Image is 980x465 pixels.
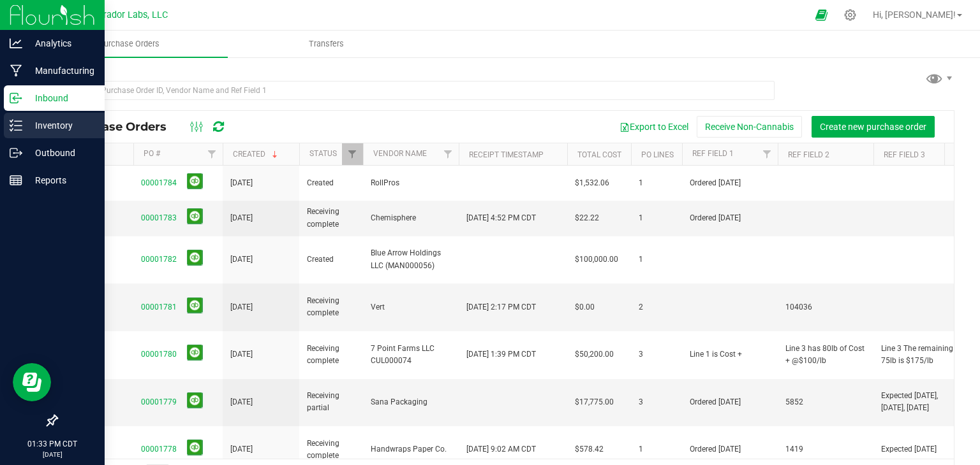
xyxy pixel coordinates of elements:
[22,90,99,106] p: Inbound
[371,301,451,313] span: Vert
[881,390,961,414] span: Expected [DATE], [DATE], [DATE]
[575,443,604,455] span: $578.42
[141,303,177,311] a: 00001781
[371,212,451,224] span: Chemisphere
[233,150,280,159] a: Created
[639,301,674,313] span: 2
[757,143,778,165] a: Filter
[141,397,177,406] a: 00001779
[639,254,674,266] span: 1
[56,81,775,100] input: Search Purchase Order ID, Vendor Name and Ref Field 1
[466,212,536,224] span: [DATE] 4:52 PM CDT
[690,348,770,361] span: Line 1 is Cost +
[13,363,51,401] iframe: Resource center
[641,150,674,159] a: PO Lines
[202,143,223,165] a: Filter
[881,443,961,455] span: Expected [DATE]
[66,120,179,134] span: Purchase Orders
[307,343,355,367] span: Receiving complete
[371,396,451,408] span: Sana Packaging
[466,443,536,455] span: [DATE] 9:02 AM CDT
[141,255,177,264] a: 00001782
[10,119,22,132] inline-svg: Inventory
[10,37,22,50] inline-svg: Analytics
[820,122,926,132] span: Create new purchase order
[690,212,770,224] span: Ordered [DATE]
[307,177,355,189] span: Created
[307,390,355,414] span: Receiving partial
[639,443,674,455] span: 1
[22,118,99,133] p: Inventory
[307,438,355,462] span: Receiving complete
[228,31,425,57] a: Transfers
[575,177,609,189] span: $1,532.06
[230,348,253,361] span: [DATE]
[611,116,697,138] button: Export to Excel
[371,343,451,367] span: 7 Point Farms LLC CUL000074
[575,396,614,408] span: $17,775.00
[371,177,451,189] span: RollPros
[639,212,674,224] span: 1
[31,31,228,57] a: Purchase Orders
[884,150,925,159] a: Ref Field 3
[812,116,935,138] button: Create new purchase order
[6,450,99,459] p: [DATE]
[10,147,22,159] inline-svg: Outbound
[307,295,355,319] span: Receiving complete
[692,149,734,158] a: Ref Field 1
[141,178,177,187] a: 00001784
[307,206,355,230] span: Receiving complete
[873,10,956,20] span: Hi, [PERSON_NAME]!
[466,348,536,361] span: [DATE] 1:39 PM CDT
[881,343,961,367] span: Line 3 The remaining 75lb is $175/lb
[785,443,866,455] span: 1419
[639,348,674,361] span: 3
[22,145,99,161] p: Outbound
[10,64,22,77] inline-svg: Manufacturing
[575,301,595,313] span: $0.00
[22,173,99,188] p: Reports
[82,38,177,50] span: Purchase Orders
[371,443,451,455] span: Handwraps Paper Co.
[842,9,858,21] div: Manage settings
[141,350,177,359] a: 00001780
[575,254,618,266] span: $100,000.00
[788,150,829,159] a: Ref Field 2
[22,63,99,78] p: Manufacturing
[230,301,253,313] span: [DATE]
[230,177,253,189] span: [DATE]
[466,301,536,313] span: [DATE] 2:17 PM CDT
[141,213,177,222] a: 00001783
[307,254,355,266] span: Created
[690,177,770,189] span: Ordered [DATE]
[230,212,253,224] span: [DATE]
[309,149,337,158] a: Status
[10,92,22,104] inline-svg: Inbound
[690,396,770,408] span: Ordered [DATE]
[292,38,361,50] span: Transfers
[93,10,168,20] span: Curador Labs, LLC
[577,150,621,159] a: Total Cost
[230,443,253,455] span: [DATE]
[639,396,674,408] span: 3
[807,3,836,27] span: Open Ecommerce Menu
[230,396,253,408] span: [DATE]
[469,150,544,159] a: Receipt Timestamp
[342,143,363,165] a: Filter
[371,247,451,271] span: Blue Arrow Holdings LLC (MAN000056)
[10,174,22,187] inline-svg: Reports
[6,438,99,450] p: 01:33 PM CDT
[785,396,866,408] span: 5852
[690,443,770,455] span: Ordered [DATE]
[22,36,99,51] p: Analytics
[785,301,866,313] span: 104036
[144,149,160,158] a: PO #
[697,116,802,138] button: Receive Non-Cannabis
[785,343,866,367] span: Line 3 has 80lb of Cost + @$100/lb
[438,143,459,165] a: Filter
[575,348,614,361] span: $50,200.00
[575,212,599,224] span: $22.22
[373,149,427,158] a: Vendor Name
[230,254,253,266] span: [DATE]
[639,177,674,189] span: 1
